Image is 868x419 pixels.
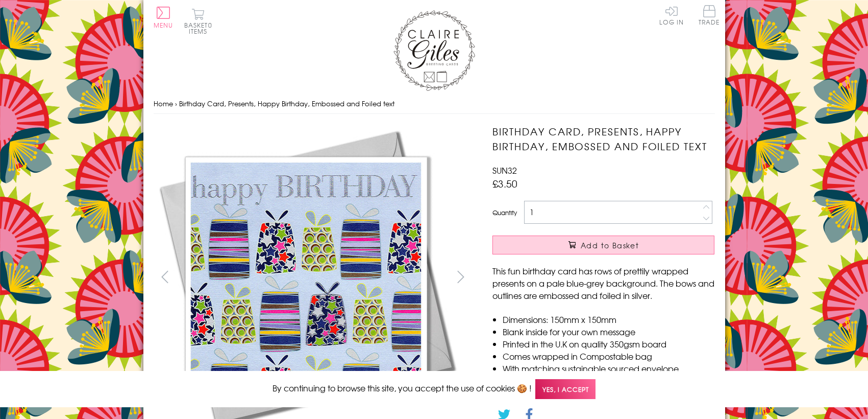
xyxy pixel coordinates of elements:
span: › [175,99,177,108]
span: Menu [154,20,173,30]
button: prev [154,265,177,288]
label: Quantity [492,208,517,217]
li: Printed in the U.K on quality 350gsm board [503,338,714,350]
span: Birthday Card, Presents, Happy Birthday, Embossed and Foiled text [179,99,394,108]
span: £3.50 [492,176,517,191]
p: This fun birthday card has rows of prettily wrapped presents on a pale blue-grey background. The ... [492,265,714,301]
li: With matching sustainable sourced envelope [503,362,714,375]
a: Log In [659,5,684,25]
button: next [449,265,472,288]
li: Comes wrapped in Compostable bag [503,350,714,362]
span: 0 items [189,20,212,36]
button: Basket0 items [184,8,212,34]
span: Yes, I accept [535,379,596,399]
li: Dimensions: 150mm x 150mm [503,313,714,325]
span: Trade [699,5,720,25]
a: Home [154,99,173,108]
nav: breadcrumbs [154,94,715,114]
span: SUN32 [492,164,517,176]
button: Menu [154,7,173,28]
a: Trade [699,5,720,27]
span: Add to Basket [581,240,639,250]
button: Add to Basket [492,236,714,254]
h1: Birthday Card, Presents, Happy Birthday, Embossed and Foiled text [492,124,714,154]
img: Claire Giles Greetings Cards [393,10,475,91]
li: Blank inside for your own message [503,325,714,338]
